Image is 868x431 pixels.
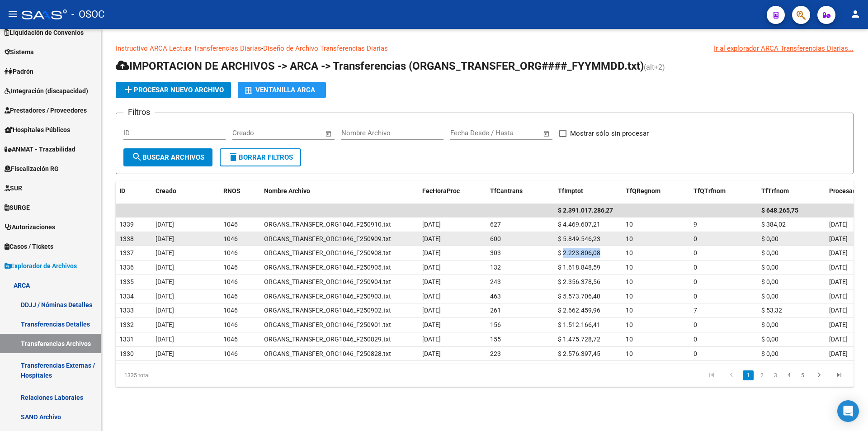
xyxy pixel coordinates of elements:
[490,307,501,314] span: 261
[761,307,782,314] span: $ 53,32
[156,350,174,357] span: [DATE]
[324,128,334,139] button: Open calendar
[626,264,633,271] span: 10
[422,249,441,256] span: [DATE]
[490,221,501,228] span: 627
[119,293,134,300] span: 1334
[223,221,238,228] span: 1046
[264,307,391,314] span: ORGANS_TRANSFER_ORG1046_F250902.txt
[156,249,174,256] span: [DATE]
[123,106,155,118] h3: Filtros
[693,307,697,314] span: 7
[622,181,690,201] datatable-header-cell: TfQRegnom
[690,181,758,201] datatable-header-cell: TfQTrfnom
[264,221,391,228] span: ORGANS_TRANSFER_ORG1046_F250910.txt
[558,249,600,256] span: $ 2.223.806,08
[783,370,794,380] a: 4
[554,181,622,201] datatable-header-cell: TfImptot
[228,153,293,161] span: Borrar Filtros
[755,368,769,383] li: page 2
[116,82,231,98] button: Procesar nuevo archivo
[761,350,778,357] span: $ 0,00
[490,278,501,285] span: 243
[693,249,697,256] span: 0
[152,181,220,201] datatable-header-cell: Creado
[758,181,826,201] datatable-header-cell: TfTrfnom
[119,278,134,285] span: 1335
[490,293,501,300] span: 463
[264,336,391,343] span: ORGANS_TRANSFER_ORG1046_F250829.txt
[761,336,778,343] span: $ 0,00
[422,293,441,300] span: [DATE]
[490,187,523,194] span: TfCantrans
[761,249,778,256] span: $ 0,00
[119,249,134,256] span: 1337
[232,129,269,137] input: Fecha inicio
[119,336,134,343] span: 1331
[5,183,22,193] span: SUR
[796,368,809,383] li: page 5
[829,264,848,271] span: [DATE]
[5,105,87,115] span: Prestadores / Proveedores
[156,187,176,194] span: Creado
[490,350,501,357] span: 223
[156,235,174,242] span: [DATE]
[123,148,212,166] button: Buscar Archivos
[761,235,778,242] span: $ 0,00
[228,152,239,162] mat-icon: delete
[626,350,633,357] span: 10
[156,264,174,271] span: [DATE]
[490,264,501,271] span: 132
[761,278,778,285] span: $ 0,00
[558,336,600,343] span: $ 1.475.728,72
[223,235,238,242] span: 1046
[829,221,848,228] span: [DATE]
[756,370,767,380] a: 2
[769,368,782,383] li: page 3
[693,293,697,300] span: 0
[156,321,174,328] span: [DATE]
[264,350,391,357] span: ORGANS_TRANSFER_ORG1046_F250828.txt
[123,84,134,95] mat-icon: add
[5,203,30,213] span: SURGE
[558,350,600,357] span: $ 2.576.397,45
[5,86,88,96] span: Integración (discapacidad)
[116,43,854,53] p: -
[264,187,310,194] span: Nombre Archivo
[263,44,388,52] a: Diseño de Archivo Transferencias Diarias
[829,307,848,314] span: [DATE]
[761,187,789,194] span: TfTrfnom
[7,9,18,19] mat-icon: menu
[703,370,720,380] a: go to first page
[223,249,238,256] span: 1046
[422,350,441,357] span: [DATE]
[156,307,174,314] span: [DATE]
[829,321,848,328] span: [DATE]
[223,187,241,194] span: RNOS
[626,249,633,256] span: 10
[116,181,152,201] datatable-header-cell: ID
[119,264,134,271] span: 1336
[850,9,861,19] mat-icon: person
[156,293,174,300] span: [DATE]
[277,129,321,137] input: Fecha fin
[5,66,33,76] span: Padrón
[693,221,697,228] span: 9
[644,63,665,71] span: (alt+2)
[123,86,224,94] span: Procesar nuevo archivo
[264,235,391,242] span: ORGANS_TRANSFER_ORG1046_F250909.txt
[829,235,848,242] span: [DATE]
[260,181,419,201] datatable-header-cell: Nombre Archivo
[450,129,487,137] input: Fecha inicio
[558,221,600,228] span: $ 4.469.607,21
[626,235,633,242] span: 10
[422,278,441,285] span: [DATE]
[264,321,391,328] span: ORGANS_TRANSFER_ORG1046_F250901.txt
[156,278,174,285] span: [DATE]
[223,278,238,285] span: 1046
[558,307,600,314] span: $ 2.662.459,96
[490,235,501,242] span: 600
[693,336,697,343] span: 0
[558,278,600,285] span: $ 2.356.378,56
[156,221,174,228] span: [DATE]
